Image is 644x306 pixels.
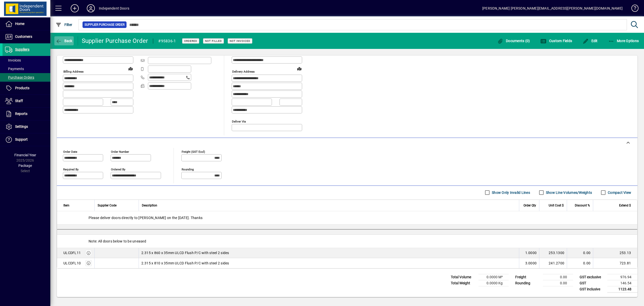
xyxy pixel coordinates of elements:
label: Show Line Volumes/Weights [545,190,592,195]
span: Financial Year [14,153,36,157]
td: 146.54 [607,280,637,286]
td: Total Volume [448,274,478,280]
td: GST [577,280,607,286]
mat-label: Order date [63,150,77,153]
td: GST inclusive [577,286,607,292]
a: Reports [3,108,50,120]
a: Home [3,18,50,30]
div: #95836-1 [158,37,176,45]
span: Discount % [575,203,590,208]
span: Ordered [184,39,197,43]
a: Support [3,133,50,146]
mat-label: Freight (GST excl) [182,150,205,153]
button: Edit [581,36,599,45]
span: Order Qty [524,203,536,208]
a: Purchase Orders [3,73,50,82]
td: 253.1300 [539,248,567,258]
button: Profile [83,4,99,13]
div: ULCDFL11 [63,250,81,255]
span: Edit [583,39,598,43]
span: Payments [5,67,24,71]
a: Products [3,82,50,95]
span: Extend $ [619,203,631,208]
span: Supplier Purchase Order [85,22,125,27]
span: Purchase Orders [5,75,34,79]
span: Not Filled [205,39,222,43]
td: GST exclusive [577,274,607,280]
td: Freight [513,274,543,280]
a: Payments [3,65,50,73]
button: Back [54,36,74,45]
span: 2.315 x 860 x 35mm ULCD Flush P/C with steel 2 sides [141,250,229,255]
span: Item [63,203,69,208]
span: Settings [15,125,28,129]
a: Settings [3,120,50,133]
span: Package [18,164,32,168]
td: 0.00 [543,274,573,280]
span: Invoices [5,58,21,62]
span: More Options [608,39,639,43]
td: Total Weight [448,280,478,286]
span: Reports [15,112,27,116]
app-page-header-button: Back [50,36,78,45]
button: Documents (0) [496,36,531,45]
td: Rounding [513,280,543,286]
div: Independent Doors [99,4,129,12]
a: View on map [127,65,135,73]
td: 0.0000 M³ [478,274,509,280]
button: Add [67,4,83,13]
div: [PERSON_NAME] [PERSON_NAME][EMAIL_ADDRESS][PERSON_NAME][DOMAIN_NAME] [482,4,623,12]
span: Documents (0) [497,39,530,43]
td: 0.0000 Kg [478,280,509,286]
td: 253.13 [593,248,637,258]
td: 1.0000 [519,248,539,258]
button: Custom Fields [539,36,573,45]
span: Custom Fields [540,39,572,43]
span: Back [56,39,72,43]
span: Support [15,137,28,141]
label: Show Only Invalid Lines [491,190,530,195]
a: Invoices [3,56,50,65]
span: Suppliers [15,47,29,51]
button: More Options [607,36,640,45]
div: Note: All doors below to be uneased [57,235,637,248]
span: 2.315 x 810 x 35mm ULCD Flush P/C with steel 2 sides [141,261,229,266]
mat-label: Deliver via [232,119,246,123]
span: Description [142,203,157,208]
td: 0.00 [567,258,593,268]
td: 3.0000 [519,258,539,268]
a: Staff [3,95,50,107]
mat-label: Order number [111,150,129,153]
mat-label: Required by [63,167,78,171]
div: ULCDFL10 [63,261,81,266]
a: View on map [295,65,303,73]
div: Please deliver doors directly to [PERSON_NAME] on the [DATE]. Thanks [57,211,637,224]
td: 1123.48 [607,286,637,292]
td: 241.2700 [539,258,567,268]
td: 0.00 [567,248,593,258]
mat-label: Rounding [182,167,194,171]
label: Compact View [607,190,631,195]
span: Supplier Code [98,203,116,208]
div: Supplier Purchase Order [82,37,148,45]
span: Not Invoiced [230,39,250,43]
mat-label: Ordered by [111,167,125,171]
span: Unit Cost $ [549,203,564,208]
a: Customers [3,30,50,43]
a: Knowledge Base [628,1,638,17]
td: 723.81 [593,258,637,268]
td: 0.00 [543,280,573,286]
span: Filter [56,23,72,27]
span: Products [15,86,29,90]
span: Home [15,22,24,26]
td: 976.94 [607,274,637,280]
button: Filter [54,20,74,29]
span: Customers [15,35,32,39]
span: Staff [15,99,23,103]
